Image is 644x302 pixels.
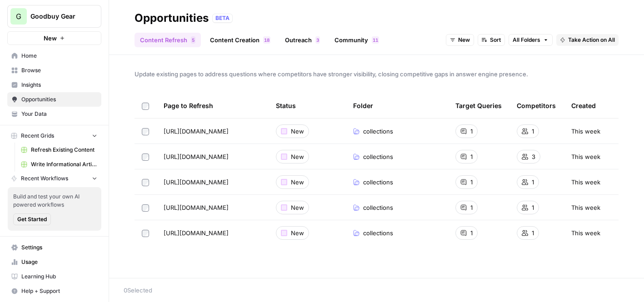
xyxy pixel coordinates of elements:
[571,203,600,212] span: This week
[7,49,101,63] a: Home
[571,178,600,187] span: This week
[532,152,535,161] span: 3
[571,127,600,136] span: This week
[363,228,393,238] span: collections
[291,228,304,238] span: New
[470,127,473,136] span: 1
[21,132,54,140] span: Recent Grids
[291,152,304,161] span: New
[267,36,270,44] span: 8
[21,174,68,183] span: Recent Workflows
[363,152,393,161] span: collections
[135,11,209,25] div: Opportunities
[329,33,384,47] a: Community11
[568,36,615,44] span: Take Action on All
[7,92,101,107] a: Opportunities
[363,127,393,136] span: collections
[375,36,378,44] span: 1
[21,243,97,252] span: Settings
[17,143,101,157] a: Refresh Existing Content
[164,178,229,187] span: [URL][DOMAIN_NAME]
[291,178,304,187] span: New
[13,213,51,225] button: Get Started
[315,36,320,44] div: 3
[17,215,47,223] span: Get Started
[353,93,373,118] div: Folder
[164,93,261,118] div: Page to Refresh
[21,272,97,281] span: Learning Hub
[16,11,21,22] span: G
[263,36,270,44] div: 18
[276,93,296,118] div: Status
[7,5,101,28] button: Workspace: Goodbuy Gear
[135,33,201,47] a: Content Refresh5
[264,36,267,44] span: 1
[291,127,304,136] span: New
[7,269,101,284] a: Learning Hub
[31,146,97,154] span: Refresh Existing Content
[7,284,101,298] button: Help + Support
[373,36,375,44] span: 1
[446,34,474,46] button: New
[363,178,393,187] span: collections
[7,63,101,78] a: Browse
[164,152,229,161] span: [URL][DOMAIN_NAME]
[478,34,505,46] button: Sort
[532,127,534,136] span: 1
[458,36,470,44] span: New
[372,36,379,44] div: 11
[532,203,534,212] span: 1
[280,33,325,47] a: Outreach3
[571,93,596,118] div: Created
[7,240,101,255] a: Settings
[7,129,101,143] button: Recent Grids
[44,34,57,43] span: New
[470,228,473,238] span: 1
[21,95,97,104] span: Opportunities
[205,33,276,47] a: Content Creation18
[316,36,319,44] span: 3
[191,36,195,44] div: 5
[517,93,556,118] div: Competitors
[7,78,101,92] a: Insights
[470,152,473,161] span: 1
[164,228,229,238] span: [URL][DOMAIN_NAME]
[571,152,600,161] span: This week
[21,66,97,74] span: Browse
[21,52,97,60] span: Home
[13,193,96,209] span: Build and test your own AI powered workflows
[30,12,85,21] span: Goodbuy Gear
[556,34,619,46] button: Take Action on All
[509,34,553,46] button: All Folders
[192,36,195,44] span: 5
[212,14,233,23] div: BETA
[455,93,502,118] div: Target Queries
[21,258,97,266] span: Usage
[21,287,97,295] span: Help + Support
[291,203,304,212] span: New
[31,160,97,168] span: Write Informational Article
[7,107,101,121] a: Your Data
[532,228,534,238] span: 1
[21,81,97,89] span: Insights
[513,36,540,44] span: All Folders
[124,286,629,295] div: 0 Selected
[532,178,534,187] span: 1
[164,127,229,136] span: [URL][DOMAIN_NAME]
[17,157,101,172] a: Write Informational Article
[490,36,501,44] span: Sort
[571,228,600,238] span: This week
[7,172,101,185] button: Recent Workflows
[363,203,393,212] span: collections
[164,203,229,212] span: [URL][DOMAIN_NAME]
[7,255,101,269] a: Usage
[135,69,619,79] span: Update existing pages to address questions where competitors have stronger visibility, closing co...
[470,203,473,212] span: 1
[7,31,101,45] button: New
[470,178,473,187] span: 1
[21,110,97,118] span: Your Data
